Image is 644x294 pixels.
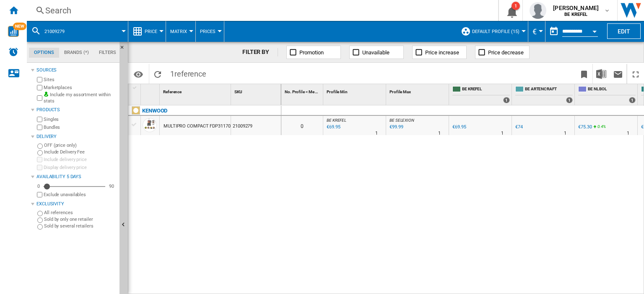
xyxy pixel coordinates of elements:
span: No. Profile < Me [285,89,314,94]
div: €75.30 [578,124,592,130]
button: Open calendar [587,23,602,38]
input: Include Delivery Fee [37,150,43,156]
div: Default profile (15) [461,21,524,42]
button: Default profile (15) [472,21,524,42]
div: Availability 5 Days [36,174,116,180]
span: Unavailable [362,49,390,56]
i: % [597,123,602,133]
div: Exclusivity [36,201,116,207]
input: All references [37,211,43,216]
img: profile.jpg [530,2,546,19]
div: Sources [36,67,116,74]
b: BE KREFEL [564,12,587,17]
div: Sort None [283,84,323,97]
img: wise-card.svg [8,26,19,37]
button: Download in Excel [593,64,610,84]
label: Singles [44,116,116,123]
div: BE NL BOL 1 offers sold by BE NL BOL [576,84,637,105]
span: BE ARTENCRAFT [525,86,573,93]
label: Sold by only one retailer [44,216,116,222]
div: 1 offers sold by BE ARTENCRAFT [566,97,573,103]
div: € [532,21,541,42]
span: Profile Max [390,89,411,94]
span: Reference [163,89,182,94]
input: Sold by several retailers [37,224,43,230]
div: 0 [281,116,323,135]
div: MULTIPRO COMPACT FDP31170GY GRIS [164,117,248,136]
div: €74 [515,124,523,130]
div: Delivery Time : 1 day [438,129,441,138]
div: Delivery Time : 1 day [564,129,566,138]
span: Price increase [425,49,459,56]
div: No. Profile < Me Sort None [283,84,323,97]
div: 1 [512,2,520,10]
span: Prices [200,29,216,34]
label: Bundles [44,124,116,130]
button: Prices [200,21,220,42]
button: Edit [607,23,641,39]
label: Exclude unavailables [44,192,116,198]
span: Profile Min [327,89,348,94]
span: 21009279 [44,29,65,34]
span: Default profile (15) [472,29,519,34]
span: BE KREFEL [462,86,510,93]
div: 1 offers sold by BE NL BOL [629,97,636,103]
button: Promotion [286,46,341,59]
md-tab-item: Brands (*) [59,48,94,58]
input: Display delivery price [37,192,42,197]
span: Promotion [299,49,324,56]
span: Matrix [170,29,187,34]
input: Marketplaces [37,85,42,90]
div: Profile Min Sort None [325,84,386,97]
div: Delivery Time : 1 day [627,129,629,138]
input: Include my assortment within stats [37,93,42,103]
input: Sites [37,77,42,82]
button: Price increase [412,46,467,59]
span: NEW [13,23,26,30]
label: All references [44,210,116,216]
div: €69.95 [451,123,466,131]
md-slider: Availability [44,182,105,191]
label: OFF (price only) [44,142,116,148]
button: Unavailable [349,46,404,59]
img: alerts-logo.svg [8,47,18,57]
div: Delivery [36,133,116,140]
div: Last updated : Thursday, 25 September 2025 12:22 [325,123,340,131]
span: [PERSON_NAME] [553,4,599,12]
button: Price decrease [475,46,530,59]
div: 0 [35,183,42,189]
label: Include Delivery Fee [44,149,116,155]
img: mysite-bg-18x18.png [44,92,49,97]
button: Maximize [627,64,644,84]
div: 21009279 [231,116,281,135]
div: Last updated : Thursday, 25 September 2025 10:08 [388,123,403,131]
span: 1 [166,64,210,82]
span: € [532,27,537,36]
div: Matrix [170,21,191,42]
div: Sort None [143,84,159,97]
span: BE SELEXION [390,118,414,123]
div: Sort None [325,84,386,97]
label: Display delivery price [44,164,116,171]
md-tab-item: Filters [94,48,121,58]
label: Include my assortment within stats [44,92,116,105]
label: Sites [44,77,116,83]
md-tab-item: Options [29,48,59,58]
button: Price [145,21,161,42]
input: Sold by only one retailer [37,217,43,223]
div: Delivery Time : 1 day [375,129,378,138]
div: Search [45,5,476,16]
button: Hide [119,42,130,57]
span: Price decrease [488,49,524,56]
div: €74 [514,123,523,131]
div: €69.95 [452,124,466,130]
div: SKU Sort None [233,84,281,97]
span: SKU [234,89,242,94]
input: Display delivery price [37,165,42,170]
span: BE KREFEL [327,118,346,123]
label: Marketplaces [44,84,116,91]
label: Sold by several retailers [44,223,116,229]
div: Price [132,21,161,42]
input: Include delivery price [37,157,42,162]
